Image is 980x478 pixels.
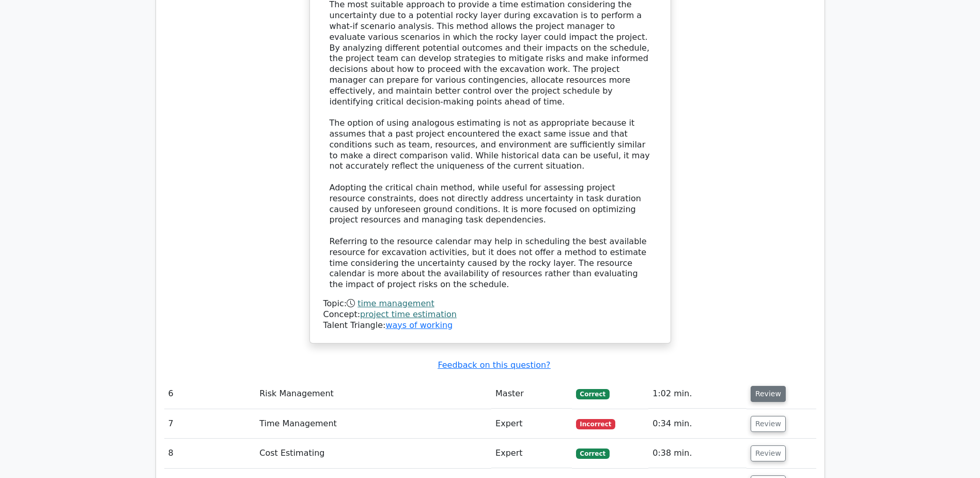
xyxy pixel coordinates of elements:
div: Talent Triangle: [323,298,657,331]
a: Feedback on this question? [438,360,550,370]
td: Master [491,379,572,409]
td: Expert [491,409,572,439]
td: Risk Management [255,379,491,409]
div: Topic: [323,298,657,309]
td: Expert [491,439,572,468]
td: 1:02 min. [648,379,746,409]
td: Time Management [255,409,491,439]
span: Incorrect [576,419,616,429]
span: Correct [576,389,610,399]
div: Concept: [323,309,657,320]
td: 8 [164,439,256,468]
td: 0:34 min. [648,409,746,439]
a: time management [357,298,434,308]
td: Cost Estimating [255,439,491,468]
a: ways of working [385,320,453,330]
button: Review [751,445,786,461]
button: Review [751,386,786,402]
span: Correct [576,449,610,459]
button: Review [751,416,786,432]
a: project time estimation [360,309,457,319]
td: 7 [164,409,256,439]
td: 0:38 min. [648,439,746,468]
td: 6 [164,379,256,409]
